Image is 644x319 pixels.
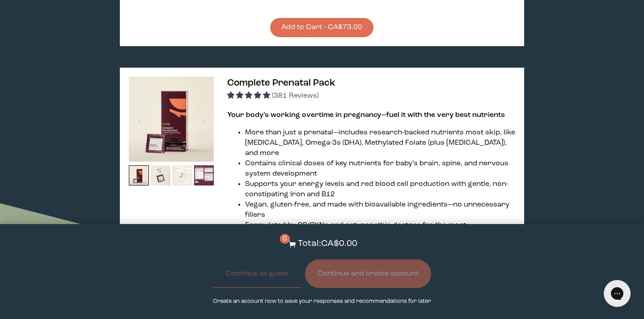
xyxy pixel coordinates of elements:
img: thumbnail image [151,165,171,185]
span: Complete Prenatal Pack [227,78,335,88]
span: (381 Reviews) [272,92,319,99]
li: Supports your energy levels and red blood cell production with gentle, non-constipating Iron and B12 [245,179,515,200]
img: thumbnail image [129,77,214,162]
span: 0 [280,234,290,244]
span: 4.91 stars [227,92,272,99]
p: Total: CA$0.00 [298,237,357,250]
iframe: Gorgias live chat messenger [599,277,635,310]
li: Formulated by OB/GYNs and naturopathic doctors for the most comprehensive pregnancy support (for ... [245,220,515,241]
img: thumbnail image [194,165,214,185]
strong: Your body’s working overtime in pregnancy—fuel it with the very best nutrients [227,112,505,119]
button: Continue as guest [213,259,301,288]
img: thumbnail image [129,165,149,185]
li: Vegan, gluten-free, and made with bioavailable ingredients—no unnecessary fillers [245,200,515,220]
button: Add to Cart - CA$73.00 [270,18,373,37]
p: Create an account now to save your responses and recommendations for later [213,297,431,306]
img: thumbnail image [172,165,192,185]
button: Continue and create account [305,259,431,288]
li: Contains clinical doses of key nutrients for baby’s brain, spine, and nervous system development [245,159,515,179]
li: More than just a prenatal—includes research-backed nutrients most skip, like [MEDICAL_DATA], Omeg... [245,128,515,159]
